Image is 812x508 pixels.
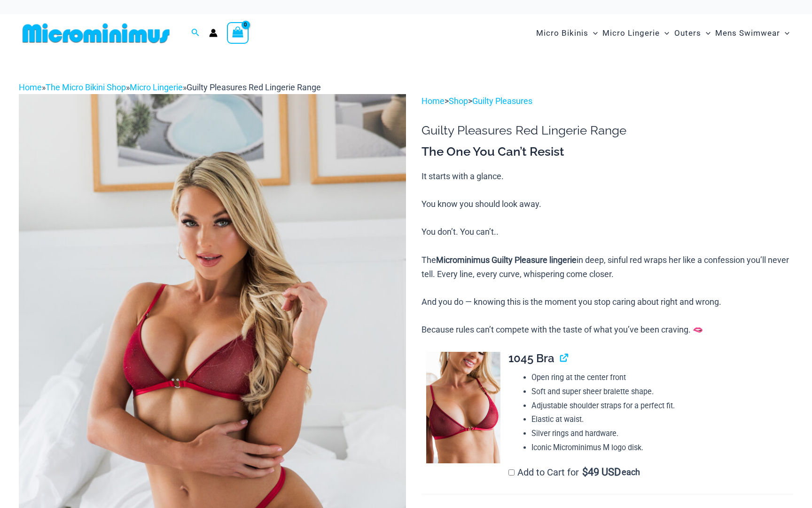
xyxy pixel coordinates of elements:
label: Add to Cart for [508,467,640,478]
a: Micro Lingerie [130,82,183,92]
a: Home [422,96,445,106]
li: Elastic at waist. [531,413,793,427]
a: Search icon link [191,27,200,39]
a: Micro LingerieMenu ToggleMenu Toggle [600,19,671,48]
li: Open ring at the center front [531,371,793,385]
span: Guilty Pleasures Red Lingerie Range [187,82,321,92]
b: Microminimus Guilty Pleasure lingerie [436,255,577,265]
li: Silver rings and hardware. [531,427,793,441]
span: 1045 Bra [508,351,554,365]
span: Menu Toggle [660,21,669,45]
span: each [622,468,640,477]
input: Add to Cart for$49 USD each [508,469,515,476]
a: Home [19,82,42,92]
a: The Micro Bikini Shop [46,82,126,92]
span: Micro Bikinis [536,21,588,45]
li: Soft and super sheer bralette shape. [531,385,793,399]
span: Menu Toggle [588,21,598,45]
a: View Shopping Cart, empty [227,22,249,44]
a: Shop [449,96,468,106]
span: $ [582,466,588,478]
a: Mens SwimwearMenu ToggleMenu Toggle [713,19,792,48]
nav: Site Navigation [532,17,793,49]
li: Iconic Microminimus M logo disk. [531,441,793,455]
h3: The One You Can’t Resist [422,144,793,160]
span: Menu Toggle [780,21,789,45]
a: Account icon link [209,29,218,37]
img: Guilty Pleasures Red 1045 Bra [426,352,500,463]
p: > > [422,94,793,108]
span: 49 USD [582,468,621,477]
span: Outers [674,21,701,45]
a: Guilty Pleasures [472,96,532,106]
p: It starts with a glance. You know you should look away. You don’t. You can’t.. The in deep, sinfu... [422,169,793,337]
a: OutersMenu ToggleMenu Toggle [672,19,713,48]
li: Adjustable shoulder straps for a perfect fit. [531,399,793,413]
span: » » » [19,82,321,92]
span: Menu Toggle [701,21,710,45]
h1: Guilty Pleasures Red Lingerie Range [422,123,793,138]
a: Micro BikinisMenu ToggleMenu Toggle [534,19,600,48]
span: Mens Swimwear [715,21,780,45]
img: MM SHOP LOGO FLAT [19,23,173,44]
span: Micro Lingerie [602,21,660,45]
